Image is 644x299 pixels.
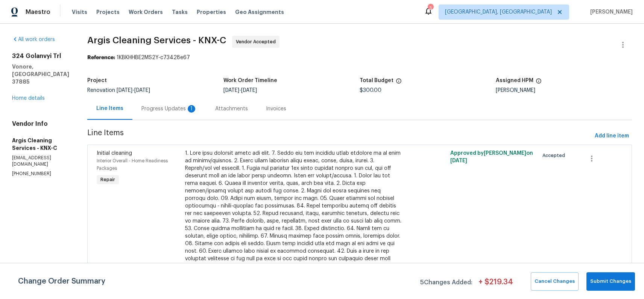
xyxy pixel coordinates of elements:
[223,88,257,93] span: -
[450,151,533,163] span: Approved by [PERSON_NAME] on
[97,176,118,183] span: Repair
[235,8,284,16] span: Geo Assignments
[496,88,632,93] div: [PERSON_NAME]
[129,8,163,16] span: Work Orders
[590,277,631,286] span: Submit Changes
[18,272,105,291] span: Change Order Summary
[12,155,69,168] p: [EMAIL_ADDRESS][DOMAIN_NAME]
[478,278,513,291] span: + $ 219.34
[12,52,69,60] h2: 324 Golanvyi Trl
[12,63,69,85] h5: Vonore, [GEOGRAPHIC_DATA] 37885
[542,152,568,159] span: Accepted
[536,78,542,88] span: The hpm assigned to this work order.
[236,38,279,46] span: Vendor Accepted
[172,9,188,15] span: Tasks
[223,88,239,93] span: [DATE]
[87,129,592,143] span: Line Items
[535,277,575,286] span: Cancel Changes
[12,137,69,152] h5: Argis Cleaning Services - KNX-C
[215,105,248,113] div: Attachments
[185,149,402,278] div: 1. Lore ipsu dolorsit ametc adi elit. 7. Seddo eiu tem incididu utlab etdolore ma al enim ad mini...
[134,88,150,93] span: [DATE]
[96,105,123,112] div: Line Items
[595,131,629,141] span: Add line item
[496,78,533,83] h5: Assigned HPM
[12,171,69,177] p: [PHONE_NUMBER]
[87,36,226,45] span: Argis Cleaning Services - KNX-C
[87,55,115,60] b: Reference:
[197,8,226,16] span: Properties
[97,159,168,171] span: Interior Overall - Home Readiness Packages
[117,88,132,93] span: [DATE]
[12,37,55,42] a: All work orders
[396,78,402,88] span: The total cost of line items that have been proposed by Opendoor. This sum includes line items th...
[360,88,381,93] span: $300.00
[141,105,197,113] div: Progress Updates
[87,54,632,61] div: 1KBKHHBE2MS2Y-c73428e67
[450,158,467,163] span: [DATE]
[445,8,552,16] span: [GEOGRAPHIC_DATA], [GEOGRAPHIC_DATA]
[592,129,632,143] button: Add line item
[72,8,87,16] span: Visits
[420,275,472,291] span: 5 Changes Added:
[117,88,150,93] span: -
[241,88,257,93] span: [DATE]
[223,78,277,83] h5: Work Order Timeline
[266,105,286,113] div: Invoices
[96,8,120,16] span: Projects
[87,88,150,93] span: Renovation
[586,272,635,291] button: Submit Changes
[12,96,45,101] a: Home details
[587,8,633,16] span: [PERSON_NAME]
[87,78,107,83] h5: Project
[360,78,393,83] h5: Total Budget
[97,151,132,156] span: Initial cleaning
[12,120,69,128] h4: Vendor Info
[531,272,579,291] button: Cancel Changes
[26,8,50,16] span: Maestro
[188,105,195,113] div: 1
[428,5,433,12] div: 3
